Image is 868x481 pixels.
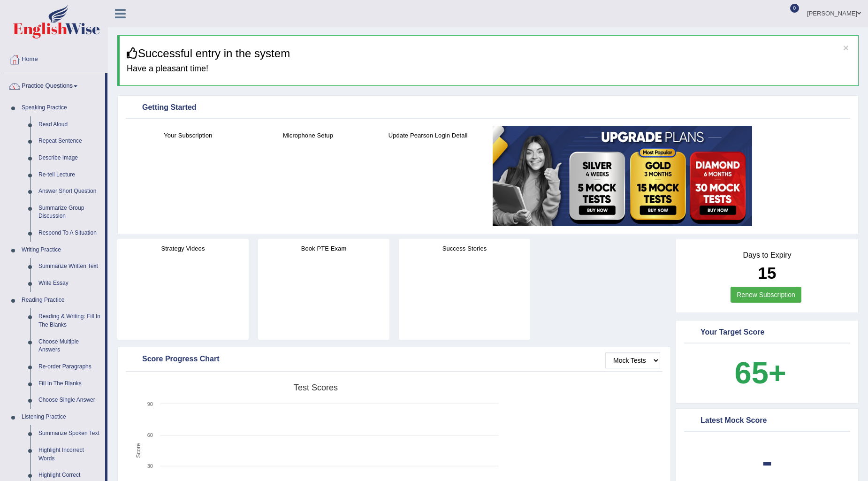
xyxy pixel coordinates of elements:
[17,242,105,259] a: Writing Practice
[133,130,244,140] h4: Your Subscription
[762,444,772,478] b: -
[686,326,848,340] div: Your Target Score
[135,443,142,458] tspan: Score
[17,99,105,116] a: Speaking Practice
[843,43,849,53] button: ×
[294,383,338,392] tspan: Test scores
[34,375,105,392] a: Fill In The Blanks
[34,167,105,183] a: Re-tell Lecture
[17,292,105,309] a: Reading Practice
[686,251,848,260] h4: Days to Expiry
[735,356,786,390] b: 65+
[147,463,153,469] text: 30
[17,409,105,426] a: Listening Practice
[117,244,249,253] h4: Strategy Videos
[128,101,848,115] div: Getting Started
[34,425,105,442] a: Summarize Spoken Text
[0,46,107,70] a: Home
[253,130,364,140] h4: Microphone Setup
[790,4,799,13] span: 0
[34,225,105,242] a: Respond To A Situation
[493,126,752,226] img: small5.jpg
[147,432,153,438] text: 60
[399,244,530,253] h4: Success Stories
[34,116,105,133] a: Read Aloud
[128,352,660,366] div: Score Progress Chart
[127,47,851,60] h3: Successful entry in the system
[373,130,483,140] h4: Update Pearson Login Detail
[34,183,105,200] a: Answer Short Question
[147,401,153,407] text: 90
[34,200,105,225] a: Summarize Group Discussion
[0,73,105,97] a: Practice Questions
[34,308,105,333] a: Reading & Writing: Fill In The Blanks
[127,64,851,74] h4: Have a pleasant time!
[34,275,105,292] a: Write Essay
[34,359,105,375] a: Re-order Paragraphs
[258,244,389,253] h4: Book PTE Exam
[34,334,105,359] a: Choose Multiple Answers
[34,133,105,150] a: Repeat Sentence
[731,287,801,303] a: Renew Subscription
[34,150,105,167] a: Describe Image
[34,442,105,467] a: Highlight Incorrect Words
[34,392,105,409] a: Choose Single Answer
[686,414,848,428] div: Latest Mock Score
[34,258,105,275] a: Summarize Written Text
[758,264,777,282] b: 15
